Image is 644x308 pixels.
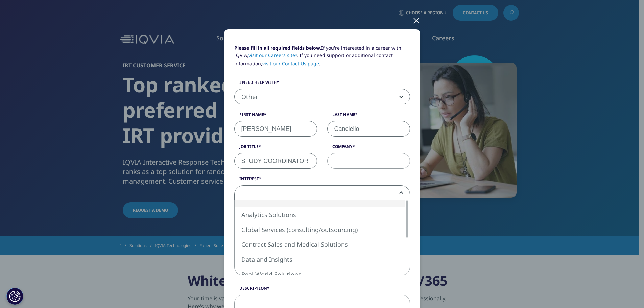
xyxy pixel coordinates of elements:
li: Data and Insights [235,252,405,267]
a: visit our Contact Us page [262,60,319,67]
span: Other [234,89,410,104]
label: Interest [234,176,410,185]
label: First Name [234,112,317,121]
span: Other [235,89,410,105]
label: Job Title [234,144,317,153]
li: Contract Sales and Medical Solutions [235,237,405,252]
label: I need help with [234,79,410,89]
li: Real World Solutions [235,267,405,282]
a: visit our Careers site [248,52,297,58]
button: Impostazioni cookie [6,288,23,305]
label: Description [234,285,410,295]
li: Analytics Solutions [235,207,405,222]
p: If you're interested in a career with IQVIA, . If you need support or additional contact informat... [234,44,410,72]
label: Last Name [327,112,410,121]
li: Global Services (consulting/outsourcing) [235,222,405,237]
label: Company [327,144,410,153]
strong: Please fill in all required fields below. [234,45,321,51]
